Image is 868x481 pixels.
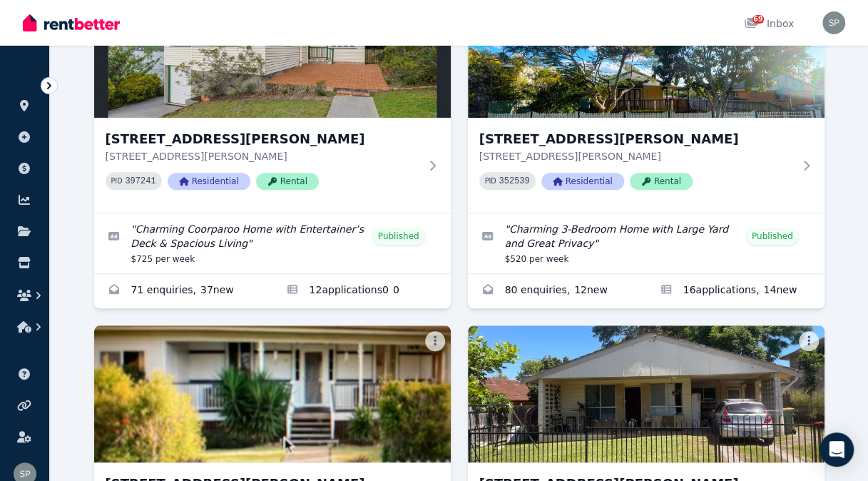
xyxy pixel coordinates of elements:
[468,274,646,308] a: Enquiries for 24 Southampton Rd, Ellen Grove
[799,331,819,351] button: More options
[272,274,451,308] a: Applications for 21 Walker St, Coorparoo
[820,432,854,467] div: Open Intercom Messenger
[425,331,445,351] button: More options
[468,213,824,273] a: Edit listing: Charming 3-Bedroom Home with Large Yard and Great Privacy
[106,129,419,149] h3: [STREET_ADDRESS][PERSON_NAME]
[485,177,496,185] small: PID
[23,12,120,34] img: RentBetter
[94,213,451,273] a: Edit listing: Charming Coorparoo Home with Entertainer’s Deck & Spacious Living
[106,149,419,163] p: [STREET_ADDRESS][PERSON_NAME]
[646,274,824,308] a: Applications for 24 Southampton Rd, Ellen Grove
[168,173,250,190] span: Residential
[111,177,123,185] small: PID
[541,173,624,190] span: Residential
[256,173,319,190] span: Rental
[752,15,764,24] span: 69
[125,176,155,186] code: 397241
[479,149,793,163] p: [STREET_ADDRESS][PERSON_NAME]
[744,16,794,31] div: Inbox
[499,176,529,186] code: 352539
[479,129,793,149] h3: [STREET_ADDRESS][PERSON_NAME]
[94,325,451,462] img: 35 Miller St, Urangan
[468,325,824,462] img: 74 Smiths Rd, Goodna
[630,173,693,190] span: Rental
[822,11,845,34] img: Steven Purcell
[94,274,272,308] a: Enquiries for 21 Walker St, Coorparoo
